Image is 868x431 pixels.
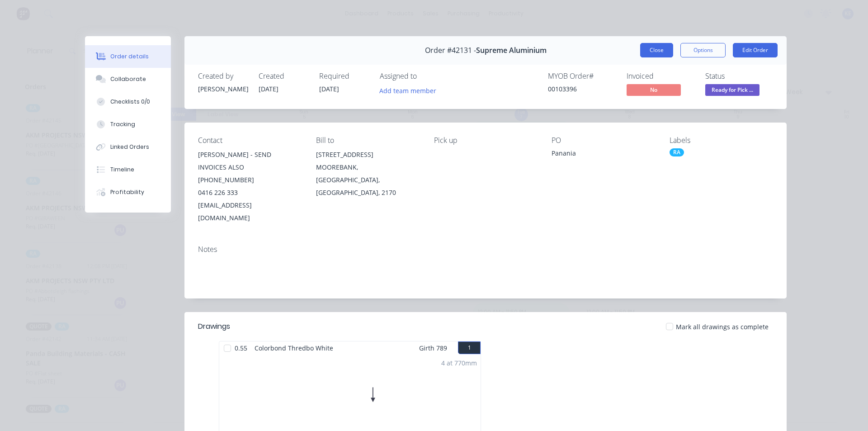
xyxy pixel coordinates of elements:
[552,148,655,161] div: Panania
[419,341,447,355] span: Girth 789
[316,161,420,199] div: MOOREBANK, [GEOGRAPHIC_DATA], [GEOGRAPHIC_DATA], 2170
[316,148,420,161] div: [STREET_ADDRESS]
[705,72,773,81] div: Status
[425,46,476,55] span: Order #42131 -
[316,136,420,145] div: Bill to
[259,72,308,81] div: Created
[640,43,673,57] button: Close
[319,85,339,93] span: [DATE]
[319,72,369,81] div: Required
[441,358,477,368] div: 4 at 770mm
[85,181,171,204] button: Profitability
[627,72,694,81] div: Invoiced
[110,52,149,61] div: Order details
[476,46,547,55] span: Supreme Aluminium
[110,188,144,196] div: Profitability
[198,245,773,254] div: Notes
[316,148,420,199] div: [STREET_ADDRESS]MOOREBANK, [GEOGRAPHIC_DATA], [GEOGRAPHIC_DATA], 2170
[85,90,171,113] button: Checklists 0/0
[231,341,251,355] span: 0.55
[670,148,684,156] div: RA
[259,85,278,93] span: [DATE]
[198,136,302,145] div: Contact
[198,321,230,332] div: Drawings
[676,322,769,332] span: Mark all drawings as complete
[110,143,149,151] div: Linked Orders
[85,158,171,181] button: Timeline
[110,75,146,83] div: Collaborate
[198,84,248,94] div: [PERSON_NAME]
[251,341,337,355] span: Colorbond Thredbo White
[733,43,778,57] button: Edit Order
[198,148,302,174] div: [PERSON_NAME] - SEND INVOICES ALSO
[434,136,538,145] div: Pick up
[548,72,616,81] div: MYOB Order #
[627,84,681,95] span: No
[198,72,248,81] div: Created by
[670,136,773,145] div: Labels
[552,136,655,145] div: PO
[110,98,150,106] div: Checklists 0/0
[198,186,302,199] div: 0416 226 333
[380,84,441,96] button: Add team member
[198,199,302,224] div: [EMAIL_ADDRESS][DOMAIN_NAME]
[85,113,171,136] button: Tracking
[375,84,441,96] button: Add team member
[85,68,171,90] button: Collaborate
[110,120,135,128] div: Tracking
[705,84,759,98] button: Ready for Pick ...
[198,148,302,224] div: [PERSON_NAME] - SEND INVOICES ALSO[PHONE_NUMBER]0416 226 333[EMAIL_ADDRESS][DOMAIN_NAME]
[705,84,759,95] span: Ready for Pick ...
[458,341,481,354] button: 1
[85,136,171,158] button: Linked Orders
[85,45,171,68] button: Order details
[548,84,616,94] div: 00103396
[380,72,470,81] div: Assigned to
[110,166,134,174] div: Timeline
[680,43,726,57] button: Options
[198,174,302,186] div: [PHONE_NUMBER]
